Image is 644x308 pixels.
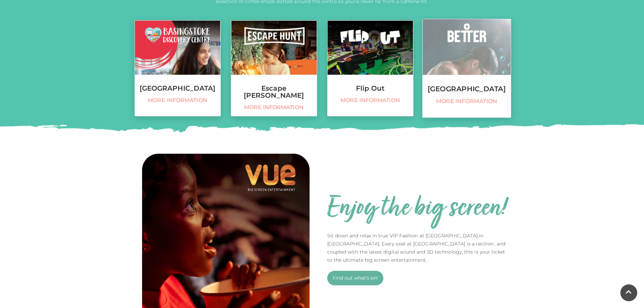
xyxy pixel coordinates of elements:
[327,271,383,285] a: Find out what's on!
[327,232,510,264] p: Sit down and relax in true VIP Fashion at [GEOGRAPHIC_DATA] in [GEOGRAPHIC_DATA]. Every seat at [...
[231,21,317,75] img: Escape Hunt, Festival Place, Basingstoke
[328,85,413,92] h3: Flip Out
[423,85,511,93] h3: [GEOGRAPHIC_DATA]
[231,85,317,99] h3: Escape [PERSON_NAME]
[135,85,220,92] h3: [GEOGRAPHIC_DATA]
[426,98,507,105] span: More information
[138,97,217,104] span: More information
[327,192,507,225] h2: Enjoy the big screen!
[235,104,313,111] span: More information
[331,97,410,104] span: More information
